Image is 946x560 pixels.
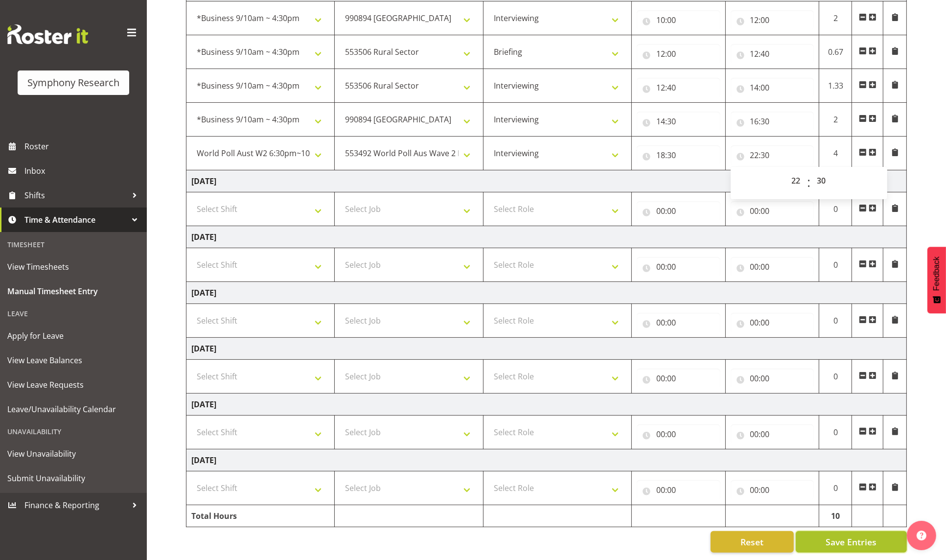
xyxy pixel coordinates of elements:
td: 10 [819,505,852,527]
td: 1.33 [819,69,852,103]
div: Symphony Research [27,75,119,90]
input: Click to select... [731,112,814,131]
td: 0.67 [819,35,852,69]
input: Click to select... [731,257,814,277]
td: [DATE] [186,282,907,304]
td: [DATE] [186,170,907,192]
input: Click to select... [637,201,720,221]
td: [DATE] [186,449,907,471]
button: Save Entries [796,531,907,553]
input: Click to select... [731,78,814,97]
img: Rosterit website logo [7,24,88,44]
input: Click to select... [731,313,814,332]
a: Leave/Unavailability Calendar [2,397,144,421]
td: 4 [819,137,852,170]
td: [DATE] [186,338,907,360]
td: Total Hours [186,505,335,527]
td: 0 [819,192,852,226]
input: Click to select... [637,424,720,444]
span: View Leave Requests [7,377,139,392]
span: Submit Unavailability [7,471,139,486]
span: Leave/Unavailability Calendar [7,402,139,417]
a: Manual Timesheet Entry [2,279,144,303]
a: View Timesheets [2,255,144,279]
input: Click to select... [637,78,720,97]
span: Feedback [932,257,941,291]
a: View Leave Balances [2,348,144,373]
td: [DATE] [186,394,907,416]
input: Click to select... [731,10,814,30]
span: Reset [740,536,763,548]
img: help-xxl-2.png [917,531,926,540]
span: Time & Attendance [24,212,127,227]
input: Click to select... [637,44,720,64]
input: Click to select... [637,313,720,332]
td: 0 [819,360,852,394]
a: Submit Unavailability [2,466,144,490]
td: 2 [819,103,852,137]
span: Finance & Reporting [24,498,127,513]
span: Roster [24,139,142,154]
td: 0 [819,248,852,282]
input: Click to select... [637,10,720,30]
input: Click to select... [731,424,814,444]
span: Save Entries [826,536,877,548]
td: 2 [819,1,852,35]
span: : [807,171,810,195]
input: Click to select... [637,480,720,500]
input: Click to select... [637,257,720,277]
span: View Leave Balances [7,353,139,368]
td: [DATE] [186,226,907,248]
input: Click to select... [731,369,814,388]
td: 0 [819,471,852,505]
span: Shifts [24,188,127,203]
span: Manual Timesheet Entry [7,284,139,299]
input: Click to select... [637,369,720,388]
span: View Unavailability [7,446,139,461]
div: Timesheet [2,234,144,255]
a: View Leave Requests [2,373,144,397]
button: Reset [711,531,794,553]
span: Apply for Leave [7,328,139,343]
input: Click to select... [731,480,814,500]
input: Click to select... [637,112,720,131]
button: Feedback - Show survey [927,247,946,313]
input: Click to select... [637,145,720,165]
input: Click to select... [731,44,814,64]
div: Unavailability [2,421,144,442]
span: Inbox [24,163,142,178]
input: Click to select... [731,201,814,221]
div: Leave [2,303,144,324]
a: View Unavailability [2,442,144,466]
td: 0 [819,416,852,449]
a: Apply for Leave [2,324,144,348]
input: Click to select... [731,145,814,165]
span: View Timesheets [7,259,139,274]
td: 0 [819,304,852,338]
